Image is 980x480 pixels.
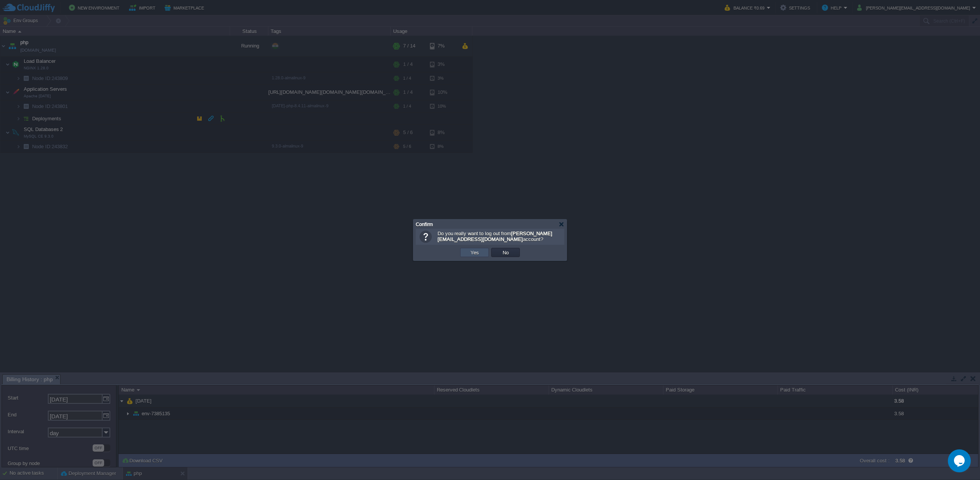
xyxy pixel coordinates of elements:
b: [PERSON_NAME][EMAIL_ADDRESS][DOMAIN_NAME] [438,231,552,242]
button: No [500,249,511,256]
span: Confirm [416,221,433,227]
button: Yes [468,249,481,256]
span: Do you really want to log out from account? [438,231,552,242]
iframe: chat widget [948,449,972,472]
